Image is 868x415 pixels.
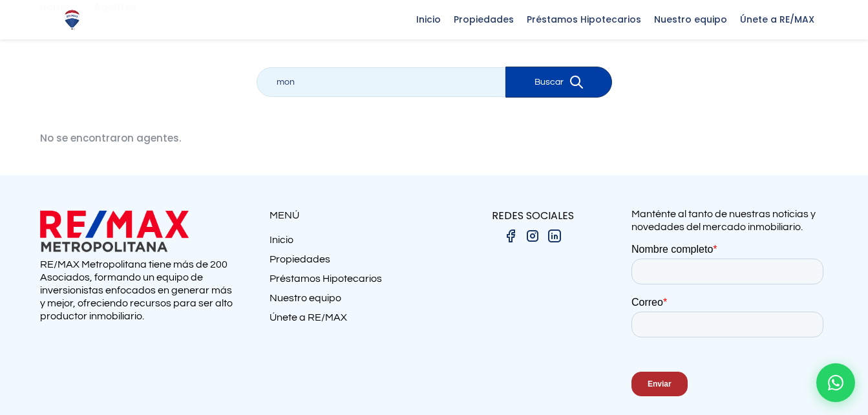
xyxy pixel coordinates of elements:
a: Préstamos Hipotecarios [270,272,434,292]
p: RE/MAX Metropolitana tiene más de 200 Asociados, formando un equipo de inversionistas enfocados e... [40,258,237,323]
a: Únete a RE/MAX [270,311,434,330]
img: Logo de REMAX [61,8,83,31]
p: Manténte al tanto de nuestras noticias y novedades del mercado inmobiliario. [631,207,829,233]
img: facebook.png [503,228,518,244]
span: Inicio [410,10,447,29]
p: REDES SOCIALES [434,207,631,224]
span: Nuestro equipo [648,10,734,29]
p: No se encontraron agentes. [40,130,223,146]
span: Únete a RE/MAX [734,10,821,29]
img: instagram.png [525,228,540,244]
a: Propiedades [270,253,434,272]
p: MENÚ [270,207,434,224]
span: Préstamos Hipotecarios [520,10,648,29]
span: Propiedades [447,10,520,29]
a: Inicio [270,233,434,253]
button: Buscar [505,67,612,98]
a: Nuestro equipo [270,292,434,311]
input: Buscar agentes [257,67,505,97]
img: linkedin.png [547,228,562,244]
img: remax metropolitana logo [40,207,189,255]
